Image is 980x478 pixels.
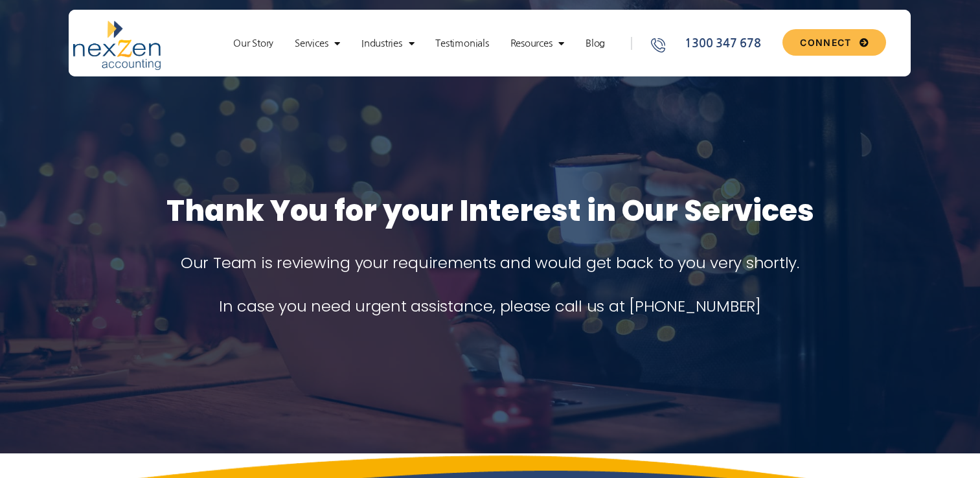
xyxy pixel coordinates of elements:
[49,249,931,277] p: Our Team is reviewing your requirements and would get back to you very shortly.
[429,37,495,50] a: Testimonials
[579,37,611,50] a: Blog
[355,37,420,50] a: Industries
[227,37,280,50] a: Our Story
[49,292,931,320] p: In case you need urgent assistance, please call us at [PHONE_NUMBER]
[504,37,571,50] a: Resources
[800,38,851,47] span: CONNECT
[214,37,624,50] nav: Menu
[288,37,347,50] a: Services
[650,35,778,52] a: 1300 347 678
[782,29,885,56] a: CONNECT
[681,35,760,52] span: 1300 347 678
